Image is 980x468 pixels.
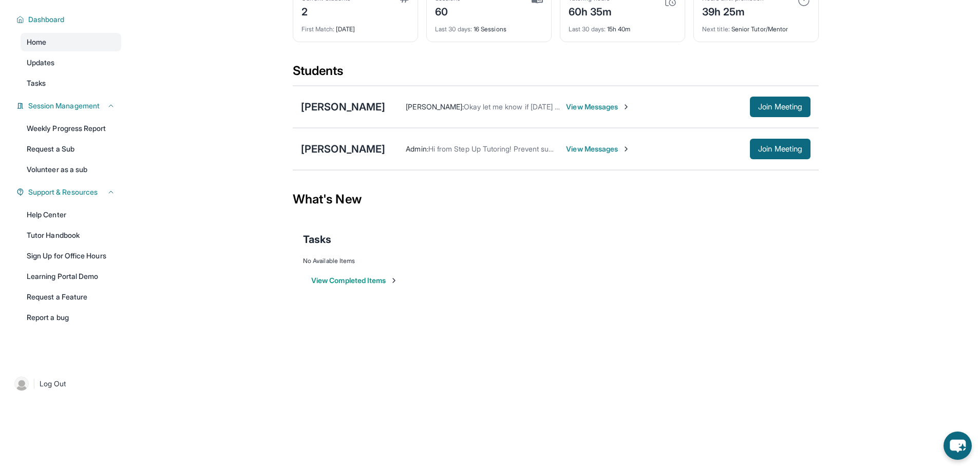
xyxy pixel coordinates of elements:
div: [PERSON_NAME] [301,142,385,156]
a: Tutor Handbook [21,226,121,245]
a: Request a Feature [21,288,121,306]
span: Last 30 days : [435,25,472,33]
a: Learning Portal Demo [21,267,121,286]
button: View Completed Items [311,275,398,286]
div: 15h 40m [569,19,676,33]
button: Join Meeting [750,97,811,117]
a: Request a Sub [21,140,121,158]
div: 60 [435,3,461,19]
button: Session Management [24,101,115,111]
span: Tasks [27,78,46,88]
a: Sign Up for Office Hours [21,247,121,265]
span: Log Out [40,379,66,389]
button: Support & Resources [24,187,115,197]
img: user-img [14,377,29,391]
div: [DATE] [301,19,409,33]
div: Senior Tutor/Mentor [702,19,810,33]
a: Home [21,33,121,51]
span: Last 30 days : [569,25,606,33]
span: Join Meeting [758,104,802,110]
span: View Messages [566,144,630,154]
a: |Log Out [10,372,121,395]
span: Dashboard [28,14,65,25]
span: Admin : [406,144,428,153]
div: 60h 35m [569,3,612,19]
span: Okay let me know if [DATE] at 5 works best or if you have any other time slot available [464,102,743,111]
button: Join Meeting [750,139,811,159]
button: Dashboard [24,14,115,25]
div: 2 [301,3,350,19]
img: Chevron-Right [622,145,630,153]
div: What's New [293,177,819,222]
div: 16 Sessions [435,19,543,33]
div: [PERSON_NAME] [301,100,385,114]
div: No Available Items [303,257,808,265]
span: Tasks [303,232,331,247]
div: 39h 25m [702,3,764,19]
a: Updates [21,53,121,72]
a: Help Center [21,205,121,224]
button: chat-button [944,432,972,460]
a: Report a bug [21,308,121,327]
span: Support & Resources [28,187,98,197]
a: Volunteer as a sub [21,160,121,179]
span: Next title : [702,25,730,33]
span: | [33,378,35,390]
a: Tasks [21,74,121,92]
a: Weekly Progress Report [21,119,121,138]
img: Chevron-Right [622,103,630,111]
div: Students [293,63,819,85]
span: Session Management [28,101,100,111]
span: Home [27,37,46,47]
span: Updates [27,58,55,68]
span: First Match : [301,25,334,33]
span: [PERSON_NAME] : [406,102,464,111]
span: View Messages [566,102,630,112]
span: Join Meeting [758,146,802,152]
